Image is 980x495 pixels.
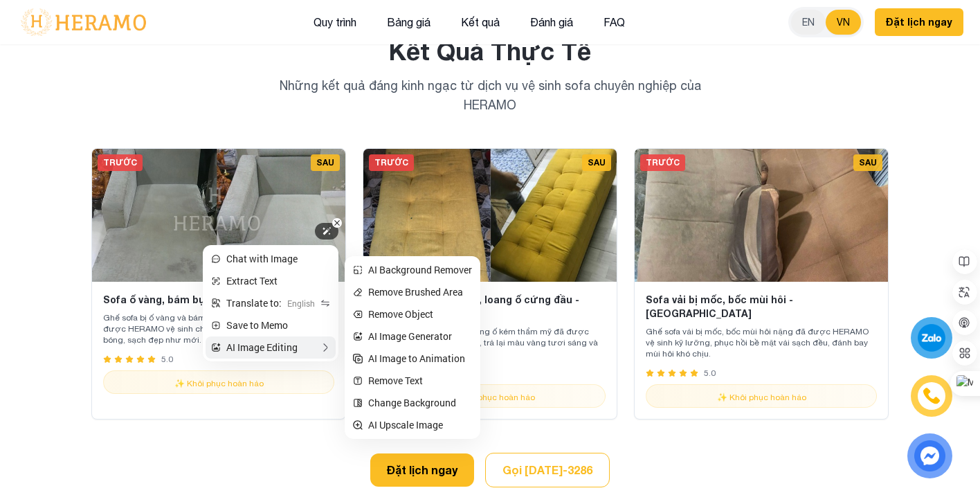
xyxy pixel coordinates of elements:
img: phone-icon [924,388,939,404]
p: Những kết quả đáng kinh ngạc từ dịch vụ vệ sinh sofa chuyên nghiệp của HERAMO [257,76,723,115]
h3: Sofa vải dính vết bẩn, loang ố cứng đầu - Quận 1 [374,293,606,321]
button: Gọi [DATE]-3286 [485,453,610,487]
button: Đặt lịch ngay [875,8,963,36]
p: Sofa vải bị dính vết bẩn, loang ố kém thẩm mỹ đã được HERAMO làm sạch tận gốc, trả lại màu vàng t... [374,326,606,359]
img: Sofa ố vàng, bám bụi bẩn lâu ngày - Quận 2 - Kết quả [92,149,345,282]
h3: Sofa ố vàng, bám bụi bẩn lâu ngày - Quận 2 [103,293,334,307]
img: Sofa vải dính vết bẩn, loang ố cứng đầu - Quận 1 - Kết quả [363,149,617,282]
p: Ghế sofa vải bị mốc, bốc mùi hôi nặng đã được HERAMO vệ sinh kỹ lưỡng, phục hồi bề mặt vải sạch đ... [646,326,877,359]
button: Đặt lịch ngay [370,453,474,487]
img: Sofa vải bị mốc, bốc mùi hôi - Quận 3 - Kết quả [635,149,888,282]
button: Bảng giá [383,13,435,31]
span: ✨ Khôi phục hoàn hảo [717,393,806,402]
div: SAU [311,154,340,171]
button: EN [791,10,826,35]
p: Ghế sofa bị ố vàng và bám nhiều lớp bụi bẩn lâu ngày đã được HERAMO vệ sinh chuyên nghiệp, trả lạ... [103,312,334,345]
h2: Kết Quả Thực Tế [17,37,963,65]
span: 5.0 [161,354,173,365]
button: FAQ [599,13,629,31]
div: TRƯỚC [369,154,414,171]
div: TRƯỚC [98,154,143,171]
h3: Sofa vải bị mốc, bốc mùi hôi - [GEOGRAPHIC_DATA] [646,293,877,321]
button: Đánh giá [526,13,577,31]
img: logo-with-text.png [17,8,150,37]
span: ✨ Khôi phục hoàn hảo [174,379,264,388]
a: phone-icon [913,377,950,415]
button: Kết quả [457,13,504,31]
div: TRƯỚC [640,154,685,171]
div: SAU [582,154,611,171]
span: ✨ Khôi phục hoàn hảo [446,393,535,402]
button: Quy trình [309,13,361,31]
button: VN [826,10,861,35]
div: SAU [853,154,882,171]
span: 5.0 [704,368,716,379]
